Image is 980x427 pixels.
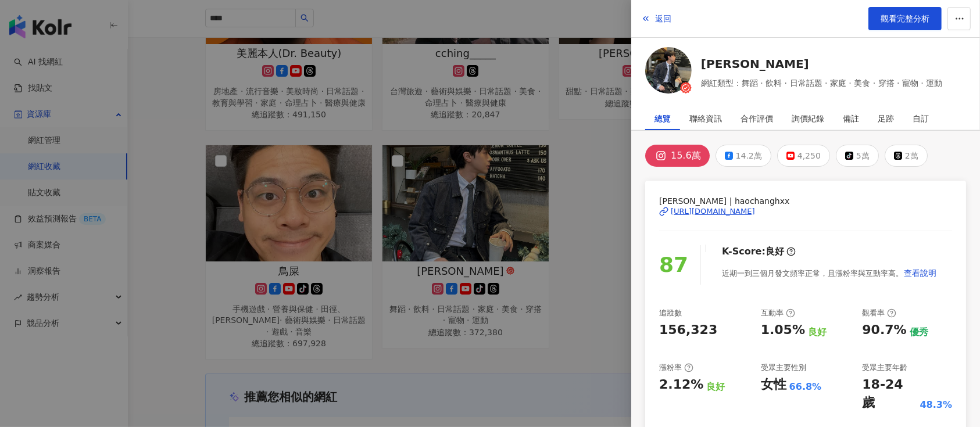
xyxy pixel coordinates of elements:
div: 15.6萬 [671,148,701,164]
button: 查看說明 [903,261,937,285]
div: 良好 [766,245,784,258]
div: 受眾主要年齡 [862,363,907,373]
div: 156,323 [659,321,717,339]
div: 足跡 [878,107,894,130]
div: 2.12% [659,376,703,394]
button: 2萬 [885,145,928,167]
div: 聯絡資訊 [689,107,722,130]
div: 90.7% [862,321,906,339]
div: 詢價紀錄 [792,107,824,130]
a: 觀看完整分析 [868,7,942,30]
a: [PERSON_NAME] [701,56,942,72]
div: 合作評價 [741,107,773,130]
div: 87 [659,249,688,282]
span: [PERSON_NAME] | haochanghxx [659,195,952,207]
div: 備註 [843,107,859,130]
a: [URL][DOMAIN_NAME] [659,206,952,217]
div: 女性 [761,376,786,394]
div: 良好 [706,381,725,393]
div: 2萬 [905,148,918,164]
div: 14.2萬 [736,148,762,164]
div: 追蹤數 [659,308,682,318]
div: K-Score : [722,245,796,258]
a: KOL Avatar [645,47,692,98]
button: 4,250 [777,145,830,167]
div: 66.8% [789,381,822,393]
button: 5萬 [836,145,879,167]
div: 18-24 歲 [862,376,917,412]
div: 4,250 [797,148,821,164]
div: 漲粉率 [659,363,693,373]
div: 1.05% [761,321,805,339]
div: 觀看率 [862,308,896,318]
div: 48.3% [920,399,952,411]
button: 14.2萬 [716,145,771,167]
div: 互動率 [761,308,795,318]
img: KOL Avatar [645,47,692,94]
div: 受眾主要性別 [761,363,806,373]
span: 查看說明 [904,268,936,278]
div: 總覽 [654,107,671,130]
div: [URL][DOMAIN_NAME] [671,206,755,217]
div: 自訂 [913,107,929,130]
div: 良好 [808,326,827,339]
span: 網紅類型：舞蹈 · 飲料 · 日常話題 · 家庭 · 美食 · 穿搭 · 寵物 · 運動 [701,77,942,89]
div: 5萬 [856,148,870,164]
div: 優秀 [910,326,928,339]
button: 返回 [641,7,672,30]
button: 15.6萬 [645,145,710,167]
span: 返回 [655,14,671,23]
span: 觀看完整分析 [881,14,929,23]
div: 近期一到三個月發文頻率正常，且漲粉率與互動率高。 [722,261,937,285]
